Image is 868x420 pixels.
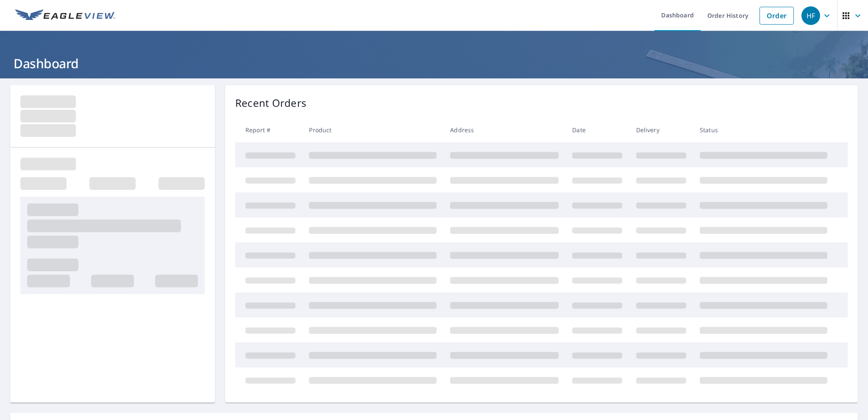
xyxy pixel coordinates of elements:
[15,9,115,22] img: EV Logo
[235,117,302,142] th: Report #
[302,117,443,142] th: Product
[443,117,565,142] th: Address
[693,117,834,142] th: Status
[10,55,858,72] h1: Dashboard
[565,117,629,142] th: Date
[235,95,306,111] p: Recent Orders
[759,7,794,25] a: Order
[801,6,820,25] div: HF
[629,117,693,142] th: Delivery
